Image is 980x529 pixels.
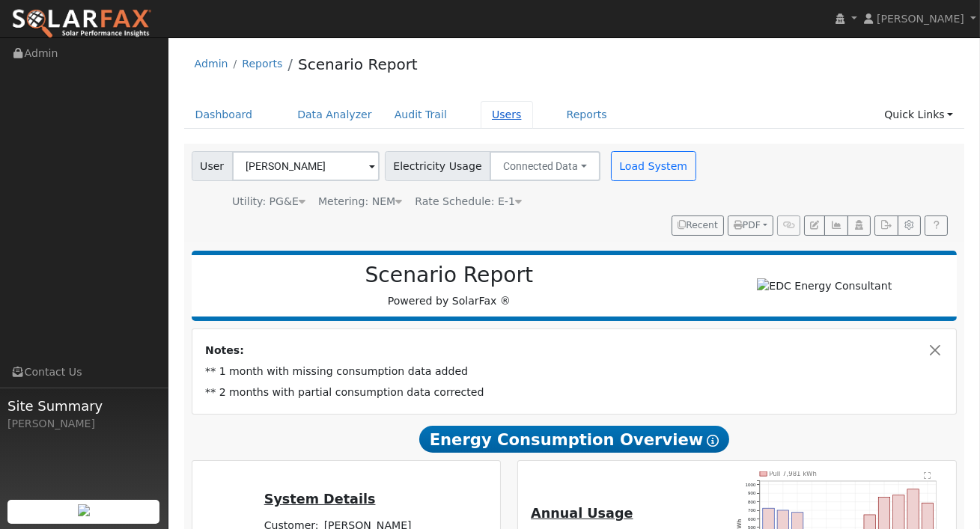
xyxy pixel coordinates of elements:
u: Annual Usage [531,506,633,521]
text:  [924,471,931,479]
i: Show Help [707,435,719,447]
text: 900 [749,490,757,495]
text: 700 [749,507,757,513]
a: Reports [556,101,618,129]
span: Alias: HE1 [415,195,522,207]
a: Reports [242,58,282,70]
button: Edit User [804,215,825,236]
a: Dashboard [184,101,264,129]
button: Login As [847,215,871,236]
span: Energy Consumption Overview [419,426,729,453]
text: 600 [749,516,757,522]
span: Site Summary [7,396,160,416]
u: System Details [264,492,376,507]
img: SolarFax [11,8,152,40]
a: Admin [195,58,228,70]
button: Close [928,343,943,358]
button: Recent [672,215,724,236]
img: EDC Energy Consultant [757,278,892,294]
span: User [192,151,233,181]
text: 1000 [746,482,756,487]
span: [PERSON_NAME] [877,13,964,25]
button: Export Interval Data [874,215,898,236]
a: Scenario Report [298,55,418,73]
input: Select a User [232,151,380,181]
td: ** 1 month with missing consumption data added [203,361,946,382]
span: PDF [734,220,761,230]
a: Audit Trail [383,101,458,129]
div: Utility: PG&E [232,194,305,210]
strong: Notes: [205,344,244,356]
div: Powered by SolarFax ® [199,263,700,309]
a: Users [481,101,533,129]
a: Data Analyzer [286,101,383,129]
a: Help Link [925,215,948,236]
span: Electricity Usage [385,151,490,181]
button: Load System [611,151,696,181]
a: Quick Links [873,101,964,129]
div: Metering: NEM [318,194,402,210]
button: Connected Data [490,151,600,181]
img: retrieve [78,504,90,516]
h2: Scenario Report [207,263,692,288]
text: Pull 7,981 kWh [770,470,818,477]
button: PDF [728,215,773,236]
div: [PERSON_NAME] [7,416,160,432]
text: 800 [749,499,757,504]
button: Multi-Series Graph [824,215,847,236]
button: Settings [898,215,921,236]
td: ** 2 months with partial consumption data corrected [203,382,946,403]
